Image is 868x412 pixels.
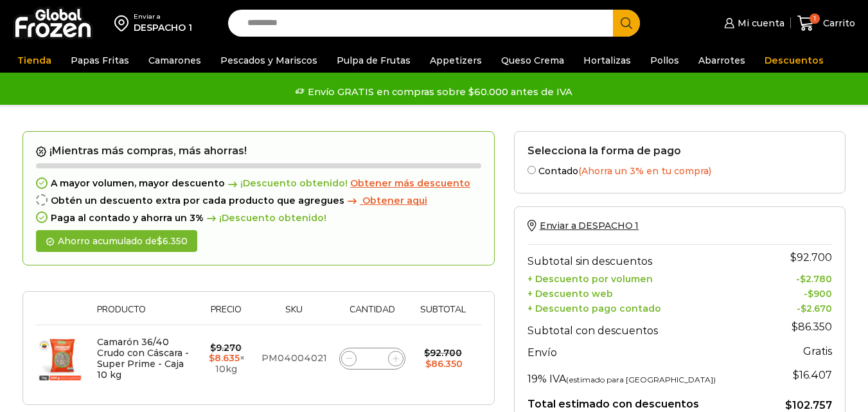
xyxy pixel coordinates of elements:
[255,325,333,392] td: PM04004021
[808,288,813,300] span: $
[210,342,242,354] bdi: 9.270
[577,48,637,73] a: Hortalizas
[495,48,571,73] a: Queso Crema
[330,48,417,73] a: Pulpa de Frutas
[350,177,470,189] span: Obtener más descuento
[785,399,832,411] bdi: 102.757
[333,305,412,325] th: Cantidad
[801,303,806,314] span: $
[692,48,752,73] a: Abarrotes
[210,342,216,354] span: $
[758,48,830,73] a: Descuentos
[797,8,855,39] a: 1 Carrito
[540,220,639,231] span: Enviar a DESPACHO 1
[613,10,640,37] button: Search button
[412,305,475,325] th: Subtotal
[134,21,192,34] div: DESPACHO 1
[527,166,536,174] input: Contado(Ahorra un 3% en tu compra)
[362,195,427,206] span: Obtener aqui
[134,12,192,21] div: Enviar a
[790,251,797,264] span: $
[527,145,832,157] h2: Selecciona la forma de pago
[424,347,462,359] bdi: 92.700
[91,305,197,325] th: Producto
[785,399,792,411] span: $
[204,213,326,224] span: ¡Descuento obtenido!
[197,305,254,325] th: Precio
[36,213,481,224] div: Paga al contado y ahorra un 3%
[793,369,799,381] span: $
[801,303,832,314] bdi: 2.670
[36,145,481,157] h2: ¡Mientras más compras, más ahorras!
[810,13,820,24] span: 1
[800,273,806,285] span: $
[578,165,711,177] span: (Ahorra un 3% en tu compra)
[97,336,189,380] a: Camarón 36/40 Crudo con Cáscara - Super Prime - Caja 10 kg
[527,363,765,388] th: 19% IVA
[157,235,163,247] span: $
[64,48,136,73] a: Papas Fritas
[11,48,58,73] a: Tienda
[36,195,481,206] div: Obtén un descuento extra por cada producto que agregues
[157,235,188,247] bdi: 6.350
[793,369,832,381] span: 16.407
[142,48,208,73] a: Camarones
[803,345,832,357] strong: Gratis
[225,178,348,189] span: ¡Descuento obtenido!
[344,195,427,206] a: Obtener aqui
[527,314,765,340] th: Subtotal con descuentos
[820,17,855,30] span: Carrito
[255,305,333,325] th: Sku
[527,285,765,300] th: + Descuento web
[527,220,639,231] a: Enviar a DESPACHO 1
[527,163,832,177] label: Contado
[423,48,488,73] a: Appetizers
[527,271,765,285] th: + Descuento por volumen
[790,251,832,264] bdi: 92.700
[364,350,382,368] input: Product quantity
[721,10,784,36] a: Mi cuenta
[808,288,832,300] bdi: 900
[527,300,765,314] th: + Descuento pago contado
[209,352,215,364] span: $
[214,48,324,73] a: Pescados y Mariscos
[197,325,254,392] td: × 10kg
[764,271,832,285] td: -
[644,48,686,73] a: Pollos
[425,358,431,370] span: $
[566,375,716,384] small: (estimado para [GEOGRAPHIC_DATA])
[36,178,481,189] div: A mayor volumen, mayor descuento
[114,12,134,34] img: address-field-icon.svg
[764,300,832,314] td: -
[36,230,197,253] div: Ahorro acumulado de
[527,340,765,363] th: Envío
[792,321,798,333] span: $
[527,245,765,271] th: Subtotal sin descuentos
[209,352,240,364] bdi: 8.635
[350,178,470,189] a: Obtener más descuento
[764,285,832,300] td: -
[425,358,463,370] bdi: 86.350
[800,273,832,285] bdi: 2.780
[734,17,784,30] span: Mi cuenta
[424,347,430,359] span: $
[792,321,832,333] bdi: 86.350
